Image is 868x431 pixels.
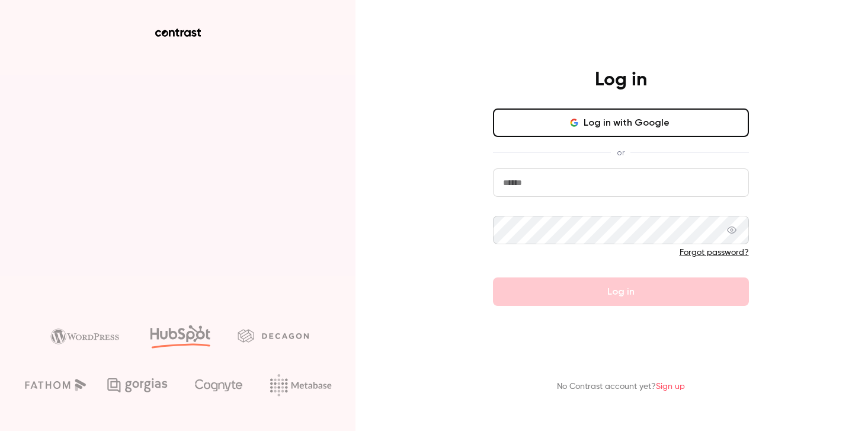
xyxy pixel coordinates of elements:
img: decagon [238,329,309,342]
button: Log in with Google [493,108,749,137]
p: No Contrast account yet? [557,381,685,393]
h4: Log in [595,68,647,92]
a: Sign up [656,382,685,391]
a: Forgot password? [680,248,749,257]
span: or [611,146,630,159]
